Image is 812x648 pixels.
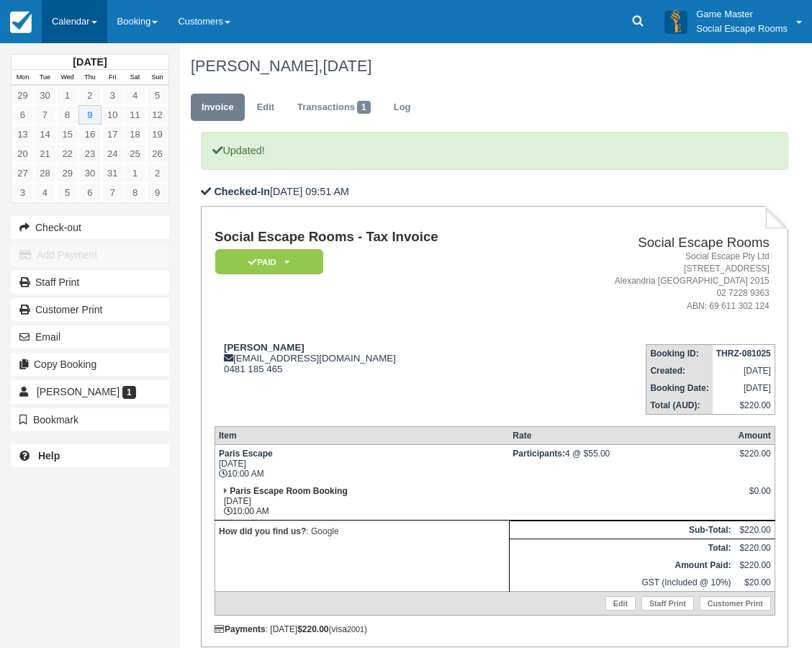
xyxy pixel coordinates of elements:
td: $220.00 [713,397,775,415]
a: Log [383,94,422,122]
th: Item [215,426,509,444]
p: [DATE] 09:51 AM [201,184,788,199]
a: 9 [146,183,168,202]
th: Booking ID: [646,344,713,362]
a: 22 [56,144,78,163]
span: 1 [122,386,136,399]
a: 13 [12,125,34,144]
a: 8 [124,183,146,202]
h2: Social Escape Rooms [542,235,770,251]
strong: How did you find us? [219,526,306,536]
td: [DATE] 10:00 AM [215,444,509,482]
a: 12 [146,105,168,125]
p: : Google [219,524,505,539]
a: Staff Print [641,596,694,611]
td: [DATE] [713,362,775,379]
strong: Paris Escape Room Booking [230,486,347,496]
a: 21 [34,144,56,163]
a: 25 [124,144,146,163]
td: [DATE] [713,379,775,397]
th: Mon [12,70,34,86]
div: $220.00 [738,449,770,470]
strong: Participants [513,449,565,459]
th: Wed [56,70,78,86]
a: 4 [124,86,146,105]
div: $0.00 [738,486,770,508]
a: 30 [34,86,56,105]
strong: THRZ-081025 [716,348,771,359]
th: Sun [146,70,168,86]
th: Fri [101,70,124,86]
a: 5 [56,183,78,202]
p: Updated! [201,132,788,170]
button: Copy Booking [11,353,169,376]
a: [PERSON_NAME] 1 [11,380,169,403]
strong: [PERSON_NAME] [224,342,304,353]
a: 2 [78,86,101,105]
a: 19 [146,125,168,144]
th: Amount [734,426,775,444]
small: 2001 [347,625,364,634]
a: Customer Print [700,596,771,611]
a: 20 [12,144,34,163]
a: 3 [12,183,34,202]
img: checkfront-main-nav-mini-logo.png [10,12,32,33]
a: 8 [56,105,78,125]
a: 31 [101,163,124,183]
th: Tue [34,70,56,86]
b: Help [38,450,60,462]
td: $20.00 [734,574,775,592]
th: Total (AUD): [646,397,713,415]
div: [EMAIL_ADDRESS][DOMAIN_NAME] 0481 185 465 [215,342,536,374]
a: 6 [12,105,34,125]
th: Created: [646,362,713,379]
h1: [PERSON_NAME], [191,58,778,75]
a: Invoice [191,94,245,122]
a: 28 [34,163,56,183]
a: 27 [12,163,34,183]
a: Edit [605,596,636,611]
td: [DATE] 10:00 AM [215,482,509,521]
a: 30 [78,163,101,183]
button: Bookmark [11,408,169,431]
a: Help [11,444,169,467]
a: 7 [34,105,56,125]
th: Sub-Total: [509,521,734,539]
span: [PERSON_NAME] [37,386,119,397]
button: Email [11,325,169,348]
strong: $220.00 [297,624,328,634]
a: 11 [124,105,146,125]
td: $220.00 [734,521,775,539]
a: 7 [101,183,124,202]
p: Social Escape Rooms [696,22,788,36]
td: GST (Included @ 10%) [509,574,734,592]
em: Paid [215,249,323,274]
span: 1 [357,101,371,114]
a: 10 [101,105,124,125]
strong: [DATE] [73,56,107,68]
a: 15 [56,125,78,144]
span: [DATE] [322,57,371,75]
img: A3 [664,10,687,33]
a: 6 [78,183,101,202]
a: Transactions1 [287,94,382,122]
a: 5 [146,86,168,105]
th: Rate [509,426,734,444]
a: 1 [124,163,146,183]
td: $220.00 [734,539,775,557]
address: Social Escape Pty Ltd [STREET_ADDRESS] Alexandria [GEOGRAPHIC_DATA] 2015 02 7228 9363 ABN: 69 611... [542,251,770,312]
th: Total: [509,539,734,557]
th: Thu [78,70,101,86]
a: Customer Print [11,298,169,321]
a: 16 [78,125,101,144]
a: 1 [56,86,78,105]
a: 14 [34,125,56,144]
a: 24 [101,144,124,163]
a: 17 [101,125,124,144]
a: 23 [78,144,101,163]
div: : [DATE] (visa ) [215,624,775,634]
b: Checked-In [214,186,270,197]
a: 2 [146,163,168,183]
a: Paid [215,248,318,275]
th: Booking Date: [646,379,713,397]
